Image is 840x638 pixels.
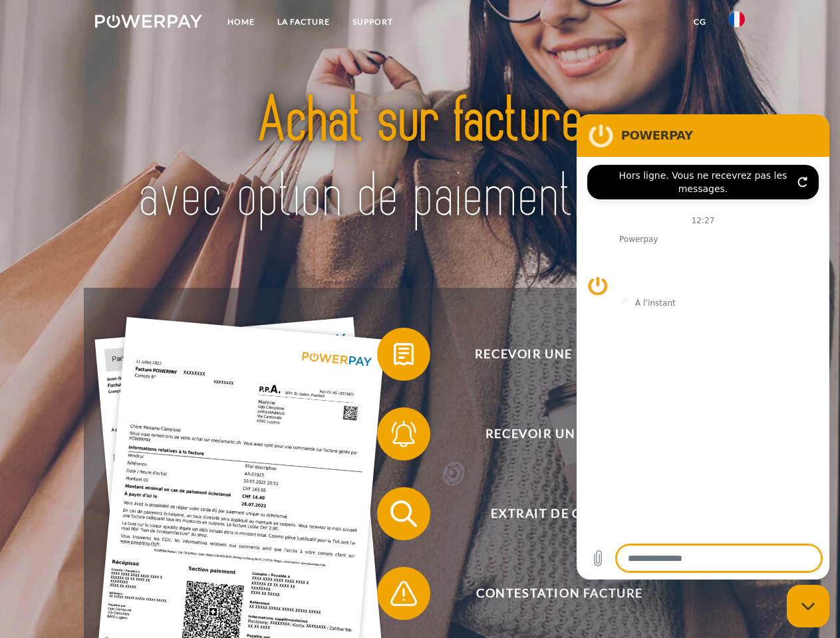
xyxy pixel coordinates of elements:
iframe: Fenêtre de messagerie [577,114,829,580]
span: Recevoir une facture ? [396,328,722,381]
button: Extrait de compte [377,487,723,540]
img: qb_search.svg [387,497,420,530]
span: Extrait de compte [396,487,722,540]
img: qb_bill.svg [387,338,420,371]
img: title-powerpay_fr.svg [127,64,713,255]
a: CG [682,10,718,34]
a: Support [341,10,404,34]
span: Recevoir un rappel? [396,407,722,461]
button: Contestation Facture [377,567,723,620]
img: qb_warning.svg [387,577,420,610]
button: Recevoir une facture ? [377,328,723,381]
img: fr [729,11,745,27]
img: qb_bell.svg [387,417,420,451]
iframe: Bouton de lancement de la fenêtre de messagerie, conversation en cours [787,585,829,627]
span: Contestation Facture [396,567,722,620]
a: Home [216,10,266,34]
img: logo-powerpay-white.svg [95,15,202,28]
button: Recevoir un rappel? [377,407,723,461]
a: LA FACTURE [266,10,341,34]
